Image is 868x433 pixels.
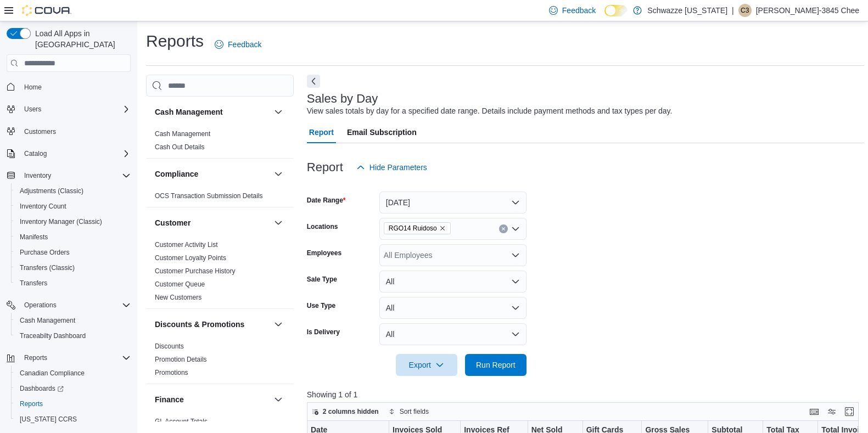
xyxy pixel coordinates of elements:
[22,5,71,16] img: Cova
[20,103,46,116] button: Users
[20,369,85,378] span: Canadian Compliance
[20,147,51,160] button: Catalog
[155,217,270,228] button: Customer
[2,297,135,313] button: Operations
[2,78,135,94] button: Home
[15,246,74,259] a: Purchase Orders
[20,125,131,138] span: Customers
[155,267,236,275] span: Customer Purchase History
[307,249,341,257] label: Employees
[20,81,46,94] a: Home
[155,394,270,405] button: Finance
[146,238,294,308] div: Customer
[511,251,520,260] button: Open list of options
[369,162,427,173] span: Hide Parameters
[155,294,201,301] a: New Customers
[155,106,270,117] button: Cash Management
[352,156,432,178] button: Hide Parameters
[155,280,205,289] span: Customer Queue
[20,263,75,272] span: Transfers (Classic)
[155,293,201,302] span: New Customers
[20,169,131,182] span: Inventory
[24,149,47,158] span: Catalog
[11,229,135,245] button: Manifests
[15,200,131,213] span: Inventory Count
[732,4,734,17] p: |
[20,248,70,257] span: Purchase Orders
[155,369,188,376] a: Promotions
[439,225,446,232] button: Remove RGO14 Ruidoso from selection in this group
[272,318,285,331] button: Discounts & Promotions
[2,168,135,183] button: Inventory
[604,16,605,17] span: Dark Mode
[155,355,207,364] span: Promotion Details
[20,147,131,160] span: Catalog
[347,121,417,143] span: Email Subscription
[2,146,135,161] button: Catalog
[20,279,47,288] span: Transfers
[155,394,184,405] h3: Finance
[476,359,516,370] span: Run Report
[146,189,294,207] div: Compliance
[20,103,131,116] span: Users
[307,328,340,336] label: Is Delivery
[20,400,43,408] span: Reports
[20,331,86,340] span: Traceabilty Dashboard
[15,246,131,259] span: Purchase Orders
[20,202,66,211] span: Inventory Count
[2,123,135,139] button: Customers
[155,130,210,138] span: Cash Management
[15,261,79,274] a: Transfers (Classic)
[400,407,429,416] span: Sort fields
[11,183,135,199] button: Adjustments (Classic)
[11,365,135,381] button: Canadian Compliance
[323,407,379,416] span: 2 columns hidden
[155,418,208,425] a: GL Account Totals
[562,5,596,16] span: Feedback
[210,33,266,55] a: Feedback
[272,393,285,406] button: Finance
[15,215,131,228] span: Inventory Manager (Classic)
[384,405,433,418] button: Sort fields
[15,184,131,198] span: Adjustments (Classic)
[24,83,42,92] span: Home
[11,328,135,344] button: Traceabilty Dashboard
[825,405,838,418] button: Display options
[647,4,727,17] p: Schwazze [US_STATE]
[11,199,135,214] button: Inventory Count
[20,384,64,393] span: Dashboards
[15,200,71,213] a: Inventory Count
[11,275,135,291] button: Transfers
[11,260,135,275] button: Transfers (Classic)
[309,121,334,143] span: Report
[155,254,226,262] a: Customer Loyalty Points
[155,280,205,288] a: Customer Queue
[155,106,223,117] h3: Cash Management
[379,271,527,293] button: All
[15,277,52,290] a: Transfers
[307,196,346,205] label: Date Range
[11,396,135,412] button: Reports
[15,314,80,327] a: Cash Management
[20,415,77,424] span: [US_STATE] CCRS
[307,92,378,105] h3: Sales by Day
[272,216,285,229] button: Customer
[20,316,75,325] span: Cash Management
[146,30,204,52] h1: Reports
[31,28,131,50] span: Load All Apps in [GEOGRAPHIC_DATA]
[155,217,191,228] h3: Customer
[738,4,752,17] div: Candra-3845 Chee
[756,4,859,17] p: [PERSON_NAME]-3845 Chee
[741,4,749,17] span: C3
[20,217,102,226] span: Inventory Manager (Classic)
[15,382,131,395] span: Dashboards
[15,184,88,198] a: Adjustments (Classic)
[20,80,131,93] span: Home
[146,127,294,158] div: Cash Management
[307,105,673,117] div: View sales totals by day for a specified date range. Details include payment methods and tax type...
[379,323,527,345] button: All
[155,240,218,249] span: Customer Activity List
[15,230,131,244] span: Manifests
[155,356,207,363] a: Promotion Details
[11,245,135,260] button: Purchase Orders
